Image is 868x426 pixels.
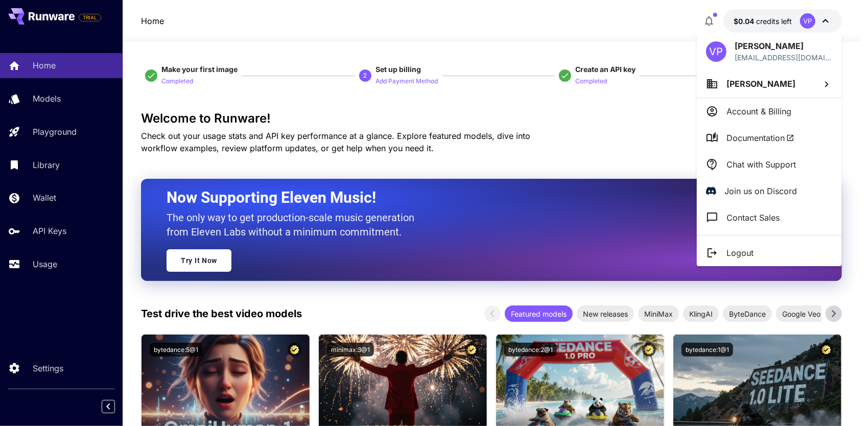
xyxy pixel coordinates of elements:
div: you.allviti@gmail.com [735,52,833,63]
span: [PERSON_NAME] [726,79,795,89]
p: Contact Sales [726,211,780,224]
p: Chat with Support [726,158,796,171]
span: Documentation [726,132,794,144]
button: [PERSON_NAME] [697,70,842,98]
p: Account & Billing [726,105,791,117]
p: Join us on Discord [724,185,797,197]
p: Logout [726,247,754,259]
div: VP [706,41,726,62]
p: [EMAIL_ADDRESS][DOMAIN_NAME] [735,52,833,63]
p: [PERSON_NAME] [735,40,833,52]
